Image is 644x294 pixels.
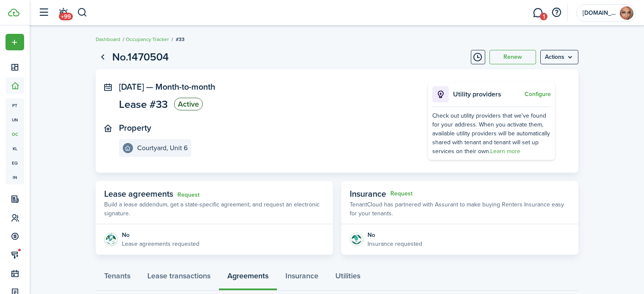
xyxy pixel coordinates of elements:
span: Lease #33 [119,99,168,110]
button: Renew [489,50,536,64]
button: Request [390,190,412,197]
a: oc [6,127,24,141]
a: eq [6,156,24,170]
div: No [122,231,199,239]
div: Check out utility providers that we've found for your address. When you activate them, available ... [432,111,551,156]
button: Timeline [471,50,485,64]
a: Lease transactions [139,265,219,291]
span: Month-to-month [155,80,215,93]
p: TenantCloud has partnered with Assurant to make buying Renters Insurance easy for your tenants. [350,200,570,218]
button: Configure [525,91,551,98]
p: Build a lease addendum, get a state-specific agreement, and request an electronic signature. [104,200,324,218]
a: Tenants [96,265,139,291]
span: #33 [176,36,185,43]
e-details-info-title: Courtyard, Unit 6 [137,144,188,152]
button: Open sidebar [36,5,52,21]
a: Dashboard [96,36,120,43]
a: kl [6,141,24,156]
img: dime.design Inc [620,6,633,20]
span: Lease agreements [104,187,173,200]
span: +99 [59,13,73,20]
button: Open menu [540,50,578,64]
a: Notifications [55,2,71,24]
a: Insurance [277,265,327,291]
img: TenantCloud [8,8,19,16]
button: Open menu [6,34,24,50]
div: No [368,231,422,239]
panel-main-title: Property [119,123,151,133]
h1: No.1470504 [112,49,169,65]
a: in [6,170,24,184]
a: un [6,113,24,127]
p: Insurance requested [368,239,422,248]
img: Insurance protection [350,233,363,246]
a: pt [6,98,24,113]
span: dime.design Inc [583,10,616,16]
a: Utilities [327,265,369,291]
button: Open resource center [549,5,564,20]
a: Learn more [490,147,520,156]
menu-btn: Actions [540,50,578,64]
p: Lease agreements requested [122,239,199,248]
span: — [146,80,153,93]
status: Active [174,98,203,110]
button: Search [77,5,88,20]
span: Insurance [350,187,386,200]
p: Utility providers [453,89,522,99]
img: Agreement e-sign [104,233,118,246]
a: Messaging [530,2,546,24]
span: [DATE] [119,80,144,93]
a: Go back [96,50,110,64]
a: Request [177,192,199,198]
span: 1 [540,13,547,20]
a: Occupancy Tracker [126,36,169,43]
